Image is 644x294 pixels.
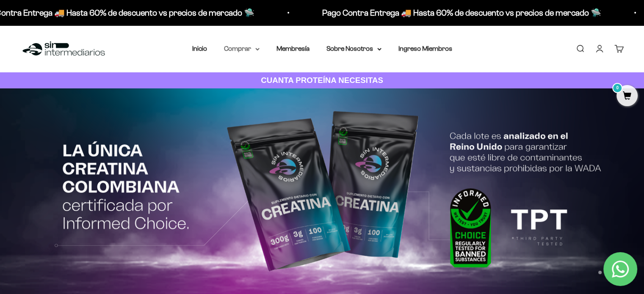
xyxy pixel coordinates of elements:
[224,43,260,54] summary: Comprar
[261,76,383,85] strong: CUANTA PROTEÍNA NECESITAS
[616,92,638,101] a: 0
[326,43,381,54] summary: Sobre Nosotros
[276,45,310,52] a: Membresía
[314,6,593,19] p: Pago Contra Entrega 🚚 Hasta 60% de descuento vs precios de mercado 🛸
[192,45,207,52] a: Inicio
[612,83,622,93] mark: 0
[398,45,452,52] a: Ingreso Miembros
